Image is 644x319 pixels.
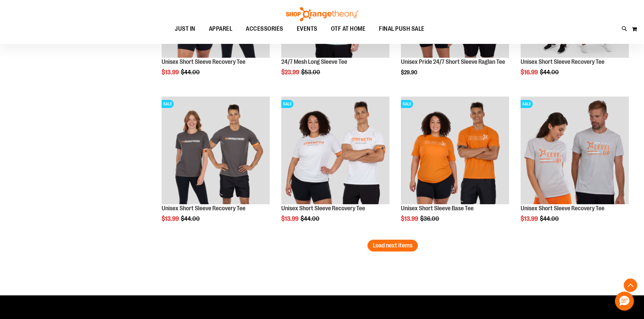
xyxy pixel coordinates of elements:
[162,97,270,206] a: Product image for Unisex Short Sleeve Recovery TeeSALE
[401,205,474,212] a: Unisex Short Sleeve Base Tee
[181,215,201,222] span: $44.00
[209,21,233,36] span: APPAREL
[521,215,539,222] span: $13.99
[168,21,202,37] a: JUST IN
[373,242,412,249] span: Load next items
[401,215,419,222] span: $13.99
[301,69,321,76] span: $53.00
[540,215,560,222] span: $44.00
[324,21,373,37] a: OTF AT HOME
[521,205,604,212] a: Unisex Short Sleeve Recovery Tee
[162,97,270,205] img: Product image for Unisex Short Sleeve Recovery Tee
[398,93,512,240] div: product
[301,215,320,222] span: $44.00
[401,58,505,65] a: Unisex Pride 24/7 Short Sleeve Raglan Tee
[372,21,431,37] a: FINAL PUSH SALE
[281,97,389,206] a: Product image for Unisex Short Sleeve Recovery TeeSALE
[521,97,629,205] img: Product image for Unisex Short Sleeve Recovery Tee
[521,69,539,76] span: $16.99
[285,7,359,21] img: Shop Orangetheory
[297,21,317,36] span: EVENTS
[162,215,180,222] span: $13.99
[521,100,533,108] span: SALE
[202,21,239,36] a: APPAREL
[181,69,201,76] span: $44.00
[281,205,365,212] a: Unisex Short Sleeve Recovery Tee
[162,58,245,65] a: Unisex Short Sleeve Recovery Tee
[521,97,629,206] a: Product image for Unisex Short Sleeve Recovery TeeSALE
[420,215,440,222] span: $36.00
[379,21,425,36] span: FINAL PUSH SALE
[624,278,637,292] button: Back To Top
[281,58,347,65] a: 24/7 Mesh Long Sleeve Tee
[162,69,180,76] span: $13.99
[158,93,273,240] div: product
[162,100,174,108] span: SALE
[401,97,509,205] img: Product image for Unisex Short Sleeve Base Tee
[521,58,604,65] a: Unisex Short Sleeve Recovery Tee
[331,21,366,36] span: OTF AT HOME
[290,21,324,37] a: EVENTS
[281,215,300,222] span: $13.99
[540,69,560,76] span: $44.00
[281,97,389,205] img: Product image for Unisex Short Sleeve Recovery Tee
[246,21,283,36] span: ACCESSORIES
[175,21,195,36] span: JUST IN
[401,70,418,76] span: $29.90
[615,292,634,311] button: Hello, have a question? Let’s chat.
[517,93,632,240] div: product
[401,100,413,108] span: SALE
[401,97,509,206] a: Product image for Unisex Short Sleeve Base TeeSALE
[281,100,293,108] span: SALE
[367,240,418,251] button: Load next items
[281,69,300,76] span: $23.99
[239,21,290,37] a: ACCESSORIES
[162,205,245,212] a: Unisex Short Sleeve Recovery Tee
[278,93,393,240] div: product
